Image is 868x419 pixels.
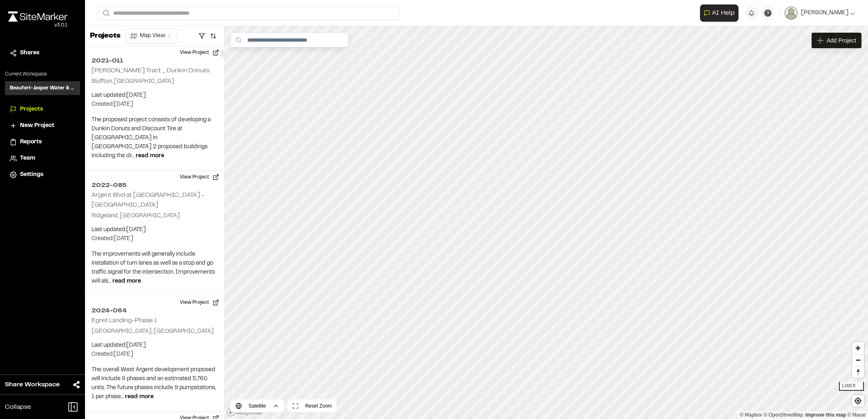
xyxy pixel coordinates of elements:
[92,192,204,208] h2: Argent Blvd at [GEOGRAPHIC_DATA] - [GEOGRAPHIC_DATA]
[712,8,735,18] span: AI Help
[801,9,848,18] span: [PERSON_NAME]
[20,121,54,130] span: New Project
[92,225,217,234] p: Last updated: [DATE]
[90,31,121,42] p: Projects
[175,171,224,184] button: View Project
[92,77,217,86] p: Bluffton, [GEOGRAPHIC_DATA]
[287,399,337,412] button: Reset Zoom
[92,91,217,100] p: Last updated: [DATE]
[700,4,738,22] button: Open AI Assistant
[852,342,864,354] button: Zoom in
[740,412,762,418] a: Mapbox
[700,4,742,22] div: Open AI Assistant
[98,7,113,20] button: Search
[136,154,164,158] span: read more
[92,181,217,190] h2: 2022-085
[92,318,157,323] h2: Egret Landing-Phase 1
[92,350,217,359] p: Created: [DATE]
[827,36,856,45] span: Add Project
[10,105,75,114] a: Projects
[230,399,284,412] button: Satellite
[764,412,803,418] a: OpenStreetMap
[92,100,217,109] p: Created: [DATE]
[785,7,798,20] img: User
[175,46,224,59] button: View Project
[20,138,42,147] span: Reports
[112,279,141,284] span: read more
[20,170,43,179] span: Settings
[5,380,60,390] span: Share Workspace
[125,394,154,399] span: read more
[852,354,864,366] button: Zoom out
[92,327,217,336] p: [GEOGRAPHIC_DATA], [GEOGRAPHIC_DATA]
[10,138,75,147] a: Reports
[92,212,217,221] p: Ridgeland, [GEOGRAPHIC_DATA]
[10,154,75,163] a: Team
[20,105,43,114] span: Projects
[10,121,75,130] a: New Project
[805,412,846,418] a: Map feedback
[839,382,864,391] div: 1,000 ft
[20,49,39,58] span: Shares
[5,402,31,412] span: Collapse
[92,116,217,160] p: The proposed project consists of developing a Dunkin Donuts and Discount Tire at [GEOGRAPHIC_DATA...
[852,395,864,407] button: Find my location
[92,68,210,74] h2: [PERSON_NAME] Tract _ Dunkin Donuts
[92,250,217,286] p: The improvements will generally include installation of turn lanes as well as a stop and go traff...
[226,407,262,417] a: Mapbox logo
[20,154,35,163] span: Team
[92,56,217,66] h2: 2021-011
[847,412,866,418] a: Maxar
[8,11,67,22] img: rebrand.png
[10,85,75,92] h3: Beaufort-Jasper Water & Sewer Authority
[10,49,75,58] a: Shares
[785,7,855,20] button: [PERSON_NAME]
[10,170,75,179] a: Settings
[175,296,224,309] button: View Project
[5,71,80,78] p: Current Workspace
[92,341,217,350] p: Last updated: [DATE]
[92,366,217,401] p: The overall West Argent development proposed will include 9 phases and an estimated 5,760 units. ...
[92,234,217,243] p: Created: [DATE]
[92,306,217,316] h2: 2024-064
[8,22,67,29] div: Oh geez...please don't...
[852,366,864,378] button: Reset bearing to north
